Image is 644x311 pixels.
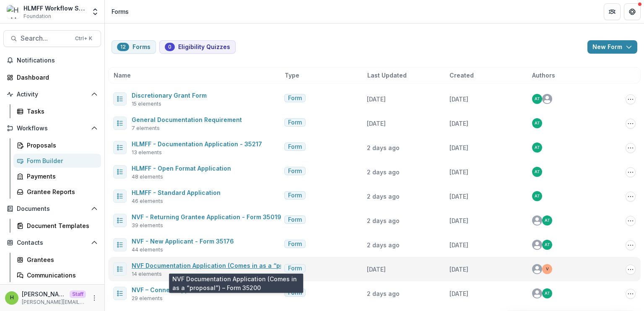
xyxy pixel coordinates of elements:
span: [DATE] [449,144,468,151]
div: Anna Test [545,291,550,295]
a: HLMFF - Standard Application [132,189,221,196]
a: Dashboard [3,70,101,84]
span: Form [288,192,302,199]
a: Tasks [13,104,101,118]
span: [DATE] [449,193,468,200]
div: Payments [27,172,94,181]
a: NVF Documentation Application (Comes in as a “proposal”) – Form 35200 [132,262,350,269]
button: Open Activity [3,88,101,101]
div: Grantees [27,255,94,264]
span: 12 [120,44,126,50]
div: Ctrl + K [73,34,94,43]
button: New Form [587,40,637,54]
button: Options [626,264,636,275]
button: Options [626,94,636,104]
span: Search... [21,34,70,42]
span: 14 elements [132,270,162,278]
a: NVF – Connect Application – Form 35153 [132,286,251,293]
button: Eligibility Quizzes [159,40,236,54]
p: Staff [70,290,86,298]
a: NVF - Returning Grantee Application - Form 35019 [132,213,281,220]
div: Anna Test [545,243,550,247]
div: Form Builder [27,156,94,165]
div: Anna Test [535,97,540,101]
span: 46 elements [132,197,163,205]
span: Contacts [17,239,88,246]
button: Options [626,167,636,177]
span: 2 days ago [367,217,400,224]
span: Foundation [23,13,51,20]
span: 15 elements [132,100,161,108]
button: Options [626,216,636,226]
span: Form [288,265,302,272]
span: 2 days ago [367,144,400,151]
button: Options [626,119,636,129]
span: Form [288,119,302,126]
span: 0 [168,44,171,50]
span: Documents [17,205,88,213]
img: HLMFF Workflow Sandbox [7,5,20,18]
span: [DATE] [449,168,468,176]
span: Last Updated [367,71,407,80]
button: Open Workflows [3,122,101,135]
a: HLMFF - Open Format Application [132,165,231,172]
a: Communications [13,268,101,282]
button: Options [626,289,636,299]
span: 13 elements [132,149,162,156]
span: 7 elements [132,124,160,132]
svg: avatar [542,94,552,104]
a: HLMFF - Documentation Application - 35217 [132,140,262,148]
a: Grantees [13,253,101,267]
span: 44 elements [132,246,163,254]
span: [DATE] [367,120,386,127]
span: Form [288,143,302,150]
div: Tasks [27,107,94,116]
div: Himanshu [10,295,14,301]
button: Notifications [3,54,101,67]
span: Created [449,71,474,80]
span: 2 days ago [367,290,400,297]
span: 29 elements [132,295,163,302]
a: Grantee Reports [13,185,101,199]
svg: avatar [532,264,542,274]
span: [DATE] [449,241,468,249]
button: Open Documents [3,202,101,215]
p: [PERSON_NAME][EMAIL_ADDRESS][DOMAIN_NAME] [22,298,86,306]
span: Workflows [17,125,88,132]
div: Dashboard [17,73,94,82]
div: Communications [27,271,94,280]
button: More [89,293,99,303]
a: Proposals [13,138,101,152]
svg: avatar [532,240,542,250]
button: Search... [3,30,101,47]
button: Get Help [624,3,641,20]
span: [DATE] [367,96,386,103]
span: 2 days ago [367,241,400,249]
a: Document Templates [13,219,101,233]
span: Activity [17,91,88,98]
span: 48 elements [132,173,163,181]
span: Form [288,241,302,248]
span: Form [288,289,302,296]
nav: breadcrumb [108,5,132,18]
span: Form [288,216,302,223]
a: Discretionary Grant Form [132,92,207,99]
span: 2 days ago [367,168,400,176]
div: HLMFF Workflow Sandbox [23,4,86,13]
div: Forms [112,7,129,16]
a: General Documentation Requirement [132,116,242,123]
div: Anna Test [535,121,540,125]
a: Form Builder [13,154,101,168]
div: Anna Test [535,145,540,150]
span: [DATE] [449,96,468,103]
span: [DATE] [449,120,468,127]
span: Form [288,168,302,175]
span: Form [288,95,302,102]
div: Venkat [546,267,549,271]
div: Document Templates [27,221,94,230]
span: [DATE] [367,266,386,273]
span: 2 days ago [367,193,400,200]
button: Open Contacts [3,236,101,249]
button: Forms [112,40,156,54]
span: [DATE] [449,217,468,224]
